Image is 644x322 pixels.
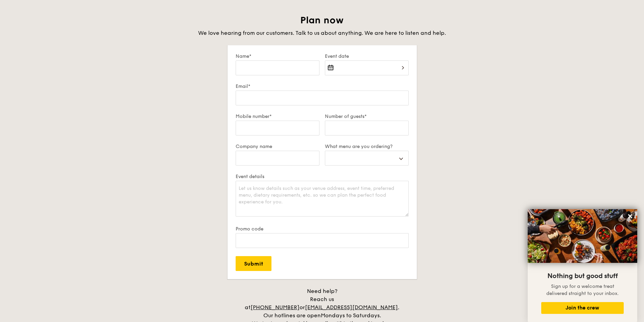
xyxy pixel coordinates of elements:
label: Name* [236,53,319,59]
span: We love hearing from our customers. Talk to us about anything. We are here to listen and help. [198,30,446,36]
span: Sign up for a welcome treat delivered straight to your inbox. [546,283,619,296]
label: Email* [236,83,409,89]
textarea: Let us know details such as your venue address, event time, preferred menu, dietary requirements,... [236,181,409,217]
button: Join the crew [541,302,624,314]
label: Mobile number* [236,114,319,119]
label: What menu are you ordering? [325,144,409,149]
label: Event date [325,53,409,59]
a: [PHONE_NUMBER] [251,304,300,311]
label: Number of guests* [325,114,409,119]
input: Submit [236,256,271,271]
button: Close [625,211,636,222]
label: Event details [236,174,409,179]
label: Promo code [236,226,409,232]
label: Company name [236,144,319,149]
span: Nothing but good stuff [547,272,618,280]
span: Plan now [300,15,344,26]
a: [EMAIL_ADDRESS][DOMAIN_NAME] [305,304,398,311]
img: DSC07876-Edit02-Large.jpeg [528,209,637,263]
span: Mondays to Saturdays. [321,312,381,319]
